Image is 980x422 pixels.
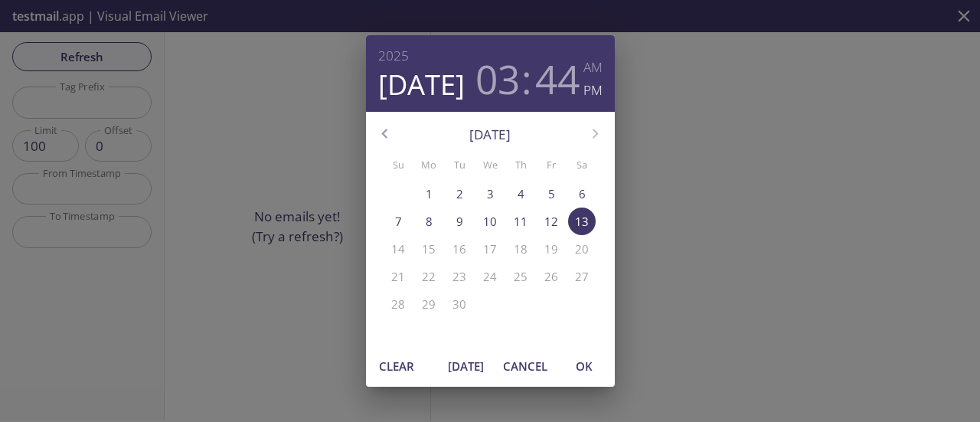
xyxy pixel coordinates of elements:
[476,157,504,173] span: We
[535,56,580,102] button: 44
[415,157,443,173] span: Mo
[384,157,412,173] span: Su
[568,157,596,173] span: Sa
[537,208,565,235] button: 12
[507,208,534,235] button: 11
[426,214,433,230] p: 8
[446,157,473,173] span: Tu
[415,180,443,208] button: 1
[568,208,596,235] button: 13
[497,352,554,381] button: Cancel
[583,79,603,102] button: PM
[384,208,412,235] button: 7
[426,186,433,202] p: 1
[521,56,532,102] h3: :
[476,180,504,208] button: 3
[378,356,415,376] span: Clear
[514,214,528,230] p: 11
[568,180,596,208] button: 6
[442,352,491,381] button: [DATE]
[579,186,586,202] p: 6
[537,157,565,173] span: Fr
[415,208,443,235] button: 8
[456,214,463,230] p: 9
[503,356,547,376] span: Cancel
[476,208,504,235] button: 10
[378,67,465,102] button: [DATE]
[446,208,473,235] button: 9
[483,214,497,230] p: 10
[378,44,409,67] button: 2025
[446,180,473,208] button: 2
[537,180,565,208] button: 5
[456,186,463,202] p: 2
[544,214,558,230] p: 12
[475,56,520,102] button: 03
[395,214,402,230] p: 7
[448,356,485,376] span: [DATE]
[548,186,555,202] p: 5
[372,352,421,381] button: Clear
[518,186,524,202] p: 4
[507,157,534,173] span: Th
[560,352,609,381] button: OK
[575,214,589,230] p: 13
[507,180,534,208] button: 4
[583,56,603,79] button: AM
[403,125,577,145] p: [DATE]
[566,356,603,376] span: OK
[487,186,494,202] p: 3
